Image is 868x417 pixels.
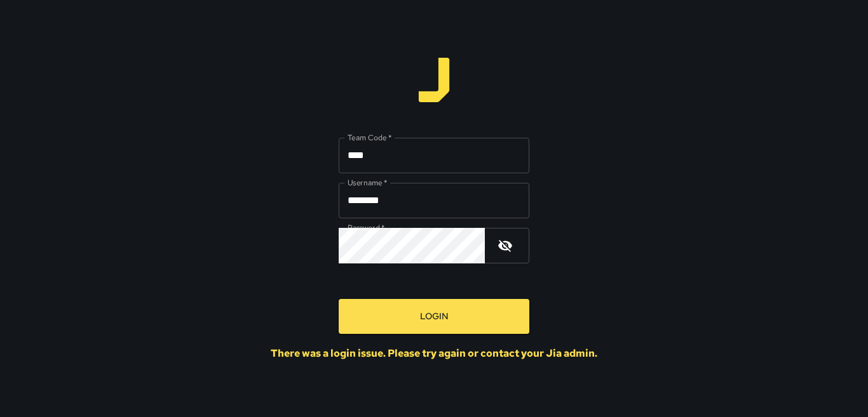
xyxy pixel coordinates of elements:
img: logo [412,58,456,102]
button: Login [339,299,529,334]
div: There was a login issue. Please try again or contact your Jia admin. [271,347,597,360]
label: Password [348,222,384,233]
label: Username [348,177,387,188]
label: Team Code [348,132,391,143]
